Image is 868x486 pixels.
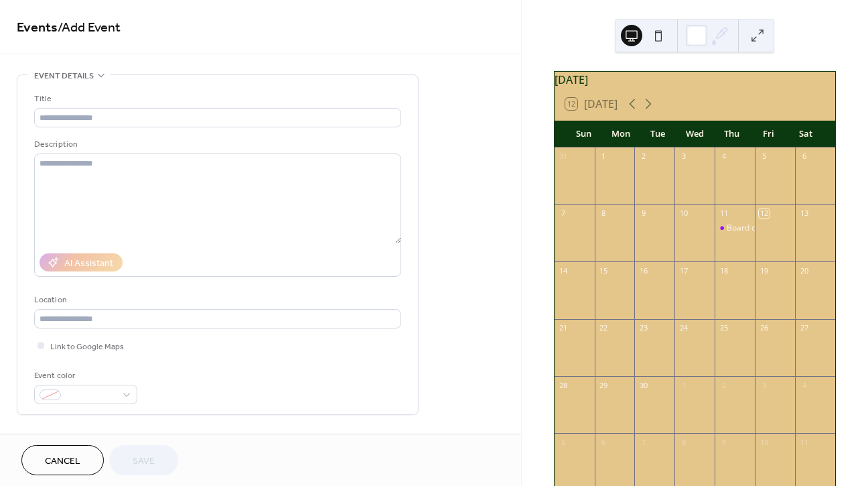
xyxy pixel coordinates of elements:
[799,208,809,219] div: 13
[638,151,648,162] div: 2
[45,454,80,469] span: Cancel
[34,69,94,83] span: Event details
[719,208,729,219] div: 11
[34,137,399,151] div: Description
[559,208,569,219] div: 7
[727,223,828,234] div: Board of Directors Meeting
[559,151,569,162] div: 31
[58,15,121,41] span: / Add Event
[715,223,755,234] div: Board of Directors Meeting
[565,121,602,147] div: Sun
[559,323,569,333] div: 21
[599,265,609,276] div: 15
[799,151,809,162] div: 6
[799,323,809,333] div: 27
[34,92,399,106] div: Title
[759,208,769,219] div: 12
[719,323,729,333] div: 25
[559,437,569,447] div: 5
[788,121,824,147] div: Sat
[602,121,639,147] div: Mon
[759,265,769,276] div: 19
[599,151,609,162] div: 1
[638,265,648,276] div: 16
[676,121,713,147] div: Wed
[678,323,689,333] div: 24
[719,380,729,390] div: 2
[21,445,104,475] button: Cancel
[713,121,750,147] div: Thu
[799,437,809,447] div: 11
[719,437,729,447] div: 9
[678,151,689,162] div: 3
[678,265,689,276] div: 17
[638,208,648,219] div: 9
[799,265,809,276] div: 20
[638,437,648,447] div: 7
[750,121,787,147] div: Fri
[639,121,676,147] div: Tue
[678,437,689,447] div: 8
[50,340,124,354] span: Link to Google Maps
[678,380,689,390] div: 1
[34,369,135,383] div: Event color
[599,208,609,219] div: 8
[638,323,648,333] div: 23
[34,431,94,445] span: Date and time
[719,265,729,276] div: 18
[759,323,769,333] div: 26
[599,323,609,333] div: 22
[759,437,769,447] div: 10
[555,72,835,88] div: [DATE]
[599,437,609,447] div: 6
[559,265,569,276] div: 14
[17,15,58,41] a: Events
[719,151,729,162] div: 4
[34,293,399,307] div: Location
[759,151,769,162] div: 5
[759,380,769,390] div: 3
[678,208,689,219] div: 10
[799,380,809,390] div: 4
[559,380,569,390] div: 28
[599,380,609,390] div: 29
[638,380,648,390] div: 30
